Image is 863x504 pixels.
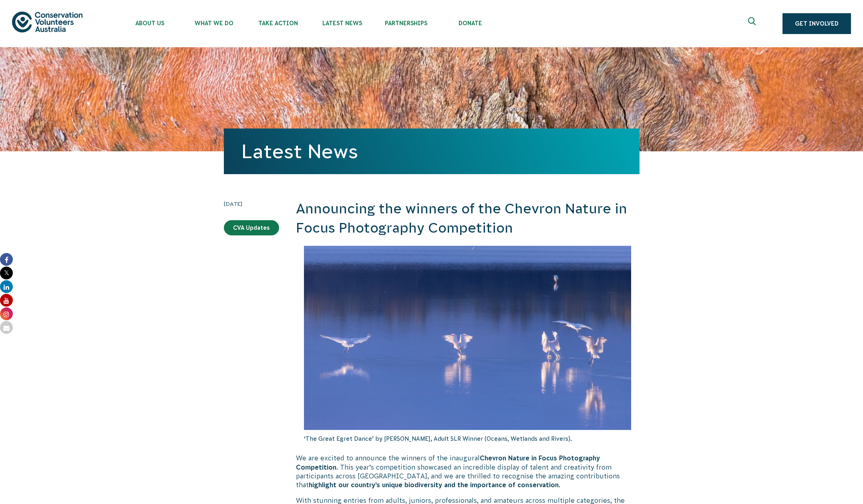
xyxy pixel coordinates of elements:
[309,481,559,488] strong: highlight our country’s unique biodiversity and the importance of conservation
[296,454,640,490] p: We are excited to announce the winners of the inaugural . This year’s competition showcased an in...
[241,141,358,162] a: Latest News
[304,430,632,448] p: ‘The Great Egret Dance’ by [PERSON_NAME], Adult SLR Winner (Oceans, Wetlands and Rivers).
[224,220,279,235] a: CVA Updates
[296,454,600,470] strong: Chevron Nature in Focus Photography Competition
[296,199,640,237] h2: Announcing the winners of the Chevron Nature in Focus Photography Competition
[374,20,438,26] span: Partnerships
[310,20,374,26] span: Latest News
[748,17,758,30] span: Expand search box
[118,20,182,26] span: About Us
[438,20,502,26] span: Donate
[182,20,246,26] span: What We Do
[246,20,310,26] span: Take Action
[783,13,851,34] a: Get Involved
[224,199,279,208] time: [DATE]
[743,14,762,33] button: Expand search box Close search box
[12,12,82,32] img: logo.svg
